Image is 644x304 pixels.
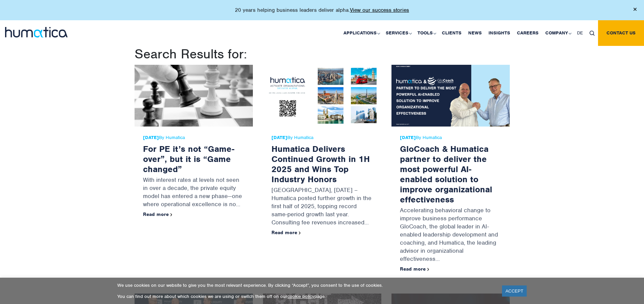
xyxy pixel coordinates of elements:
a: Read more [143,211,172,217]
p: [GEOGRAPHIC_DATA], [DATE] – Humatica posted further growth in the first half of 2025, topping rec... [271,184,373,230]
img: For PE it’s not “Game-over”, but it is “Game changed” [135,65,253,127]
span: By Humatica [143,135,244,140]
strong: [DATE] [143,135,159,140]
p: We use cookies on our website to give you the most relevant experience. By clicking “Accept”, you... [117,282,494,288]
a: ACCEPT [502,285,527,297]
strong: [DATE] [271,135,287,140]
p: 20 years helping business leaders deliver alpha. [235,7,409,13]
span: By Humatica [271,135,373,140]
a: Clients [438,20,465,46]
a: DE [574,20,586,46]
span: By Humatica [400,135,501,140]
p: With interest rates at levels not seen in over a decade, the private equity model has entered a n... [143,174,244,212]
span: DE [577,30,583,36]
img: GloCoach & Humatica partner to deliver the most powerful AI-enabled solution to improve organizat... [391,65,510,127]
a: Careers [514,20,542,46]
img: arrowicon [170,213,172,216]
img: arrowicon [427,268,429,271]
strong: [DATE] [400,135,416,140]
img: logo [5,27,68,37]
a: Services [382,20,414,46]
a: Applications [340,20,382,46]
p: Accelerating behavioral change to improve business performance GloCoach, the global leader in AI-... [400,204,501,266]
a: Company [542,20,574,46]
a: For PE it’s not “Game-over”, but it is “Game changed” [143,143,234,174]
a: View our success stories [350,7,409,13]
h1: Search Results for: [135,46,510,62]
img: Humatica Delivers Continued Growth in 1H 2025 and Wins Top Industry Honors [263,65,381,127]
a: Tools [414,20,438,46]
a: Humatica Delivers Continued Growth in 1H 2025 and Wins Top Industry Honors [271,143,370,185]
a: Contact us [598,20,644,46]
a: Read more [400,266,429,272]
a: GloCoach & Humatica partner to deliver the most powerful AI-enabled solution to improve organizat... [400,143,492,205]
a: News [465,20,485,46]
a: Read more [271,229,301,236]
img: arrowicon [299,231,301,234]
img: search_icon [590,31,595,36]
p: You can find out more about which cookies we are using or switch them off on our page. [117,294,494,299]
a: cookie policy [287,294,314,299]
a: Insights [485,20,514,46]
